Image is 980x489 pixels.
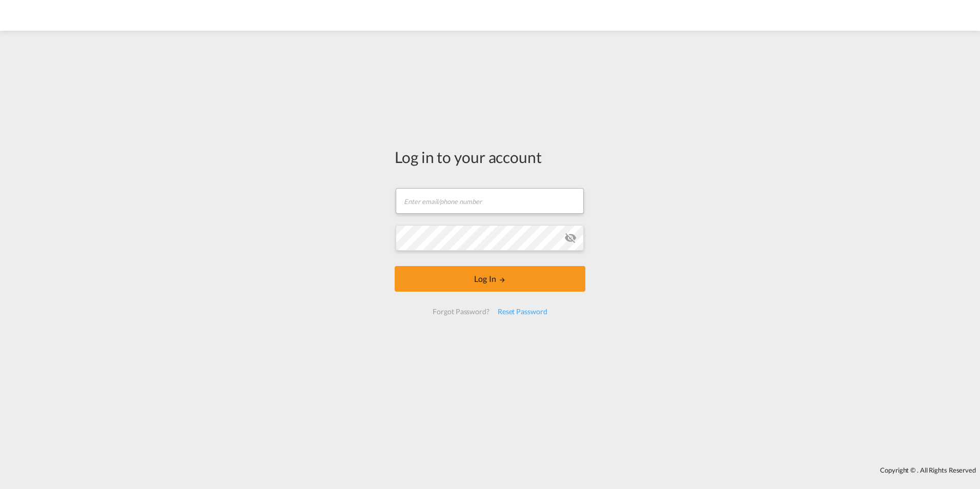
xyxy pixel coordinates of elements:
div: Log in to your account [395,146,585,168]
input: Enter email/phone number [396,188,584,214]
md-icon: icon-eye-off [564,232,577,244]
div: Reset Password [494,302,552,321]
div: Forgot Password? [428,302,493,321]
button: LOGIN [395,266,585,292]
